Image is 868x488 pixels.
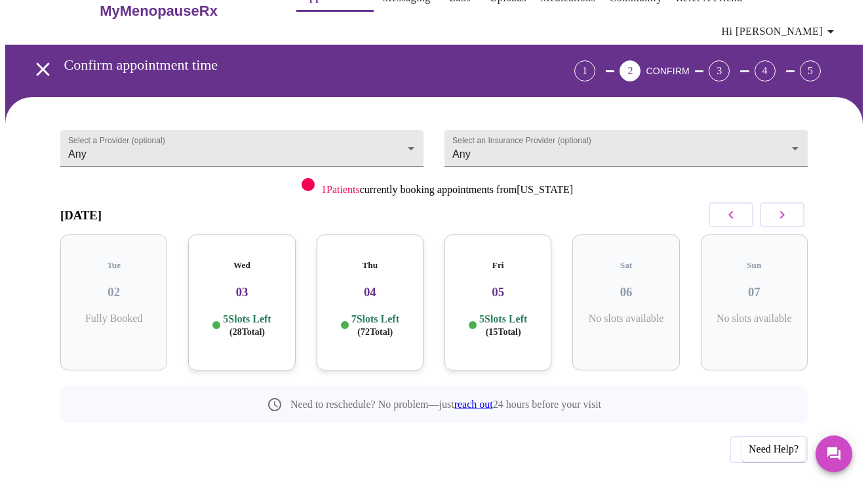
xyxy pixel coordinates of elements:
h3: 05 [455,285,541,299]
button: open drawer [24,50,62,89]
p: No slots available [711,313,797,324]
div: Need Help? [742,437,805,462]
h3: [DATE] [60,208,102,223]
span: CONFIRM [646,66,689,76]
p: currently booking appointments from [US_STATE] [321,184,573,196]
div: Any [60,130,424,167]
span: ( 72 Total) [357,327,393,337]
h5: Sun [711,260,797,271]
h5: Sat [583,260,669,271]
h3: 07 [711,285,797,299]
span: ( 28 Total) [229,327,265,337]
button: Messages [816,435,852,472]
div: 2 [620,60,641,81]
a: reach out [454,399,493,410]
h5: Thu [327,260,413,271]
h5: Wed [199,260,285,271]
button: Previous [730,436,808,462]
h5: Tue [71,260,157,271]
button: Hi [PERSON_NAME] [717,18,844,45]
div: Any [444,130,808,167]
p: No slots available [583,313,669,324]
h3: 06 [583,285,669,299]
h3: Confirm appointment time [64,56,502,74]
div: 3 [709,60,730,81]
h5: Fri [455,260,541,271]
p: 5 Slots Left [479,313,527,338]
div: 1 [574,60,595,81]
div: 4 [755,60,776,81]
p: Need to reschedule? No problem—just 24 hours before your visit [290,399,601,410]
p: 7 Slots Left [351,313,399,338]
h3: 04 [327,285,413,299]
span: 1 Patients [321,184,360,195]
h3: 02 [71,285,157,299]
p: Fully Booked [71,313,157,324]
span: Hi [PERSON_NAME] [722,22,838,41]
p: 5 Slots Left [223,313,271,338]
div: 5 [800,60,821,81]
h3: 03 [199,285,285,299]
h3: MyMenopauseRx [100,3,218,20]
span: ( 15 Total) [486,327,521,337]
